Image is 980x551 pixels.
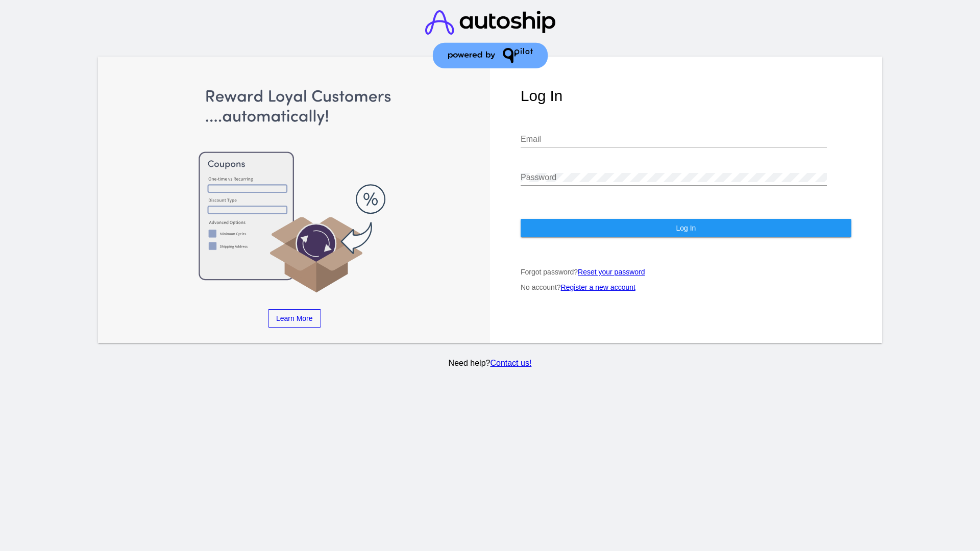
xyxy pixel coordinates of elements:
[521,135,827,144] input: Email
[276,314,313,322] span: Learn More
[268,309,321,328] a: Learn More
[521,87,851,105] h1: Log In
[561,283,635,291] a: Register a new account
[521,268,851,276] p: Forgot password?
[521,219,851,237] button: Log In
[129,87,460,294] img: Apply Coupons Automatically to Scheduled Orders with QPilot
[676,224,696,232] span: Log In
[490,359,531,367] a: Contact us!
[521,283,851,291] p: No account?
[96,359,884,368] p: Need help?
[578,268,645,276] a: Reset your password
